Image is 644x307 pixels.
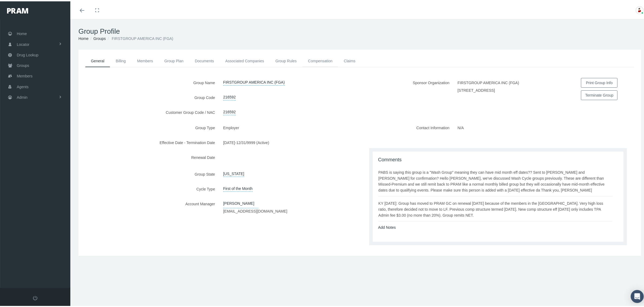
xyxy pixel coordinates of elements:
a: Members [131,54,158,66]
label: 12/31/9999 [236,137,255,146]
a: [US_STATE] [223,168,244,176]
label: [STREET_ADDRESS] [458,86,495,92]
span: Agents [17,80,29,91]
span: Members [17,70,32,80]
label: FIRSTGROUP AMERICA INC (FGA) [458,77,523,86]
a: Associated Companies [220,54,270,66]
a: Add Notes [378,224,396,228]
img: S_Profile_Picture_701.jpg [636,5,644,13]
div: Open Intercom Messenger [631,289,644,302]
a: Compensation [302,54,338,66]
a: 216592 [223,91,236,99]
span: Locator [17,38,29,48]
h1: Comments [378,156,618,162]
a: Documents [189,54,220,66]
div: KY [DATE]: Group has moved to PRAM GC on renewal [DATE] because of the members in the [GEOGRAPHIC... [378,199,613,217]
label: (Active) [256,137,273,146]
label: [EMAIL_ADDRESS][DOMAIN_NAME] [223,207,287,213]
span: Admin [17,91,28,101]
a: 216592 [223,106,236,114]
label: Customer Group Code / NAC [78,106,219,116]
a: Home [78,35,88,39]
img: PRAM_20_x_78.png [7,7,28,12]
button: Terminate Group [581,89,617,99]
span: Groups [17,59,29,69]
label: Group Code [78,91,219,101]
a: General [85,54,110,66]
div: - [219,137,360,146]
a: Claims [338,54,361,66]
span: Drug Lookup [17,49,38,59]
label: Account Manager [78,198,219,215]
label: [DATE] [223,137,235,146]
h1: Group Profile [78,26,641,34]
label: Renewal Date [78,151,219,162]
label: Group State [78,168,219,178]
label: N/A [458,122,468,129]
label: Sponsor Organization [360,77,454,101]
label: Employer [223,122,243,131]
span: Home [17,27,27,37]
label: Group Type [78,122,219,131]
span: FIRSTGROUP AMERICA INC (FGA) [112,35,173,39]
button: Print Group Info [581,77,617,86]
div: PABS is saying this group is a "Wash Group" meaning they can have mid month eff dates?? Sent to [... [378,168,613,192]
a: FIRSTGROUP AMERICA INC (FGA) [223,77,285,84]
a: Groups [93,35,106,39]
a: Group Rules [270,54,302,66]
label: Effective Date - Termination Date [78,137,219,146]
label: Group Name [78,77,219,86]
a: [PERSON_NAME] [223,198,258,207]
a: Billing [110,54,131,66]
label: Cycle Type [78,183,219,192]
a: Group Plan [159,54,189,66]
span: First of the Month [223,183,253,190]
label: Contact Information [360,122,454,141]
